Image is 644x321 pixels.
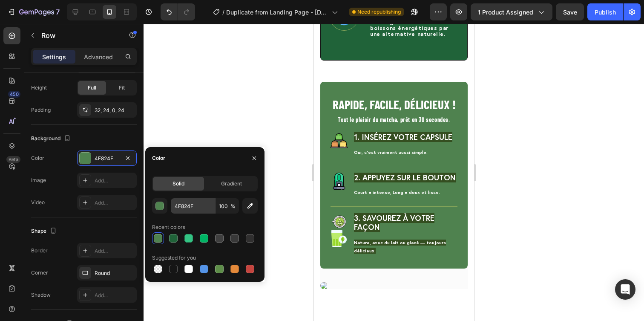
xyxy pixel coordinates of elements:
[40,165,126,171] span: Court = intense, Long = doux et lisse.
[31,291,51,299] div: Shadow
[31,106,51,114] div: Padding
[31,84,47,92] div: Height
[88,84,96,92] span: Full
[222,8,224,17] span: /
[314,24,474,321] iframe: Design area
[563,9,577,16] span: Save
[152,223,185,231] div: Recent colors
[17,149,34,166] img: gempages_579320845667664481-ff36a061-7991-40f4-b816-5c968d410e0a.svg
[171,198,215,214] input: Eg: FFFFFF
[161,3,195,20] div: Undo/Redo
[84,52,113,61] p: Advanced
[556,3,584,20] button: Save
[31,199,45,206] div: Video
[95,269,135,277] div: Round
[95,107,135,114] div: 32, 24, 0, 24
[8,91,20,98] div: 450
[56,7,60,17] p: 7
[615,279,635,300] div: Open Intercom Messenger
[226,8,328,17] span: Duplicate from Landing Page - [DATE] 13:25:49
[95,292,135,299] div: Add...
[152,154,165,162] div: Color
[31,247,48,254] div: Border
[587,3,623,20] button: Publish
[478,8,533,17] span: 1 product assigned
[40,108,138,118] strong: 1. Insérez votre capsule
[471,3,552,20] button: 1 product assigned
[40,216,132,230] span: Nature, avec du lait ou glacé — toujours délicieux.
[230,202,236,210] span: %
[221,180,242,188] span: Gradient
[17,72,144,90] h2: RAPIDE, FACILE, DÉLICIEUX !
[42,52,66,61] p: Settings
[595,8,616,17] div: Publish
[172,180,184,188] span: Solid
[95,247,135,255] div: Add...
[31,176,46,184] div: Image
[17,206,34,223] img: gempages_579320845667664481-2df390b5-5b23-4c3d-b0ed-205523b249c6.svg
[95,177,135,185] div: Add...
[152,254,196,262] div: Suggested for you
[119,84,125,92] span: Fit
[31,154,44,162] div: Color
[31,133,72,145] div: Background
[40,125,114,131] span: Oui, c’est vraiment aussi simple.
[31,226,58,237] div: Shape
[95,155,119,162] div: 4F824F
[41,30,114,40] p: Row
[40,189,121,208] strong: 3. Savourez à votre façon
[17,189,34,206] img: gempages_579320845667664481-2df390b5-5b23-4c3d-b0ed-205523b249c6.svg
[3,3,63,20] button: 7
[24,92,136,99] strong: Tout le plaisir du matcha, prêt en 30 secondes.
[357,8,401,16] span: Need republishing
[95,199,135,207] div: Add...
[17,108,34,125] img: gempages_579320845667664481-67078b81-a580-48bf-8c96-0a0236c27ece.svg
[31,269,48,277] div: Corner
[6,258,154,265] img: gempages_579320845667664481-2a5ea95b-3f08-4d70-a1ba-0b1db48f9959.webp
[6,156,20,163] div: Beta
[40,148,142,159] strong: 2. Appuyez sur le bouton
